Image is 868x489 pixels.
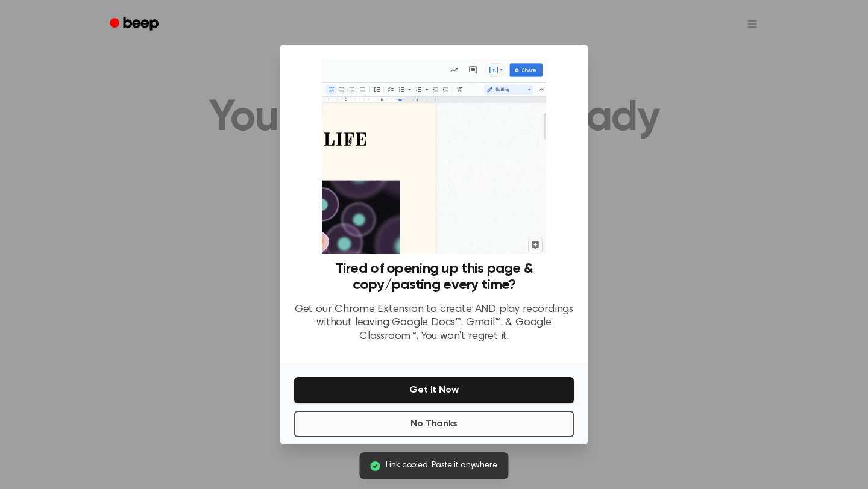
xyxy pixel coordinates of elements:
span: Link copied. Paste it anywhere. [386,459,498,472]
button: No Thanks [294,411,574,437]
a: Beep [101,13,169,36]
img: Beep extension in action [322,59,546,254]
button: Get It Now [294,377,574,403]
button: Open menu [738,10,767,39]
p: Get our Chrome Extension to create AND play recordings without leaving Google Docs™, Gmail™, & Go... [294,303,574,344]
h3: Tired of opening up this page & copy/pasting every time? [294,261,574,293]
